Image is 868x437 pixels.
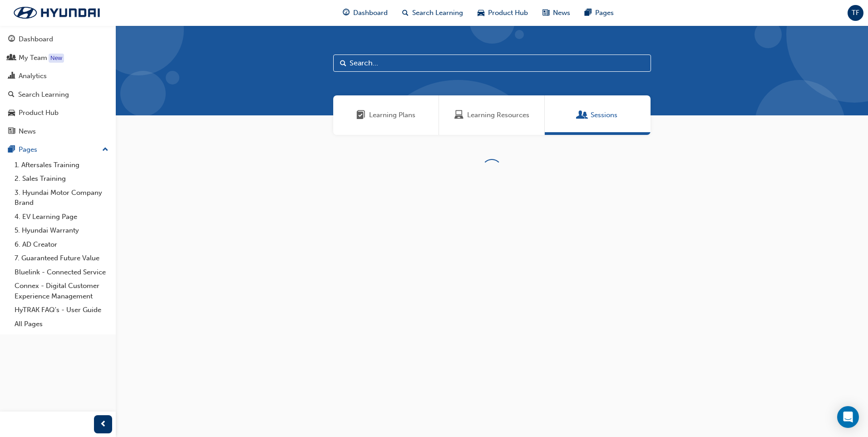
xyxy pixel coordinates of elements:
div: Search Learning [18,89,69,100]
span: Search Learning [412,8,463,18]
span: prev-icon [100,419,107,430]
span: Sessions [591,110,617,120]
span: Product Hub [488,8,528,18]
img: Trak [5,3,109,22]
input: Search... [333,55,651,72]
span: pages-icon [585,7,592,19]
span: pages-icon [8,146,15,154]
span: Learning Resources [467,110,529,120]
div: Tooltip anchor [49,54,64,63]
span: Pages [595,8,614,18]
button: DashboardMy TeamAnalyticsSearch LearningProduct HubNews [4,29,112,141]
a: Learning PlansLearning Plans [333,95,439,135]
a: search-iconSearch Learning [395,4,470,22]
a: car-iconProduct Hub [470,4,535,22]
span: Learning Plans [356,110,365,120]
span: car-icon [478,7,484,19]
a: News [4,123,112,140]
span: TF [852,8,859,18]
a: My Team [4,50,112,66]
div: My Team [19,53,47,63]
a: Search Learning [4,86,112,103]
a: Learning ResourcesLearning Resources [439,95,545,135]
div: Pages [19,144,37,155]
span: search-icon [8,91,15,99]
a: 4. EV Learning Page [11,210,112,224]
a: 1. Aftersales Training [11,158,112,172]
a: Connex - Digital Customer Experience Management [11,279,112,303]
a: 6. AD Creator [11,238,112,252]
span: Learning Plans [369,110,415,120]
span: guage-icon [343,7,350,19]
span: Dashboard [353,8,388,18]
span: chart-icon [8,72,15,80]
a: news-iconNews [535,4,577,22]
span: car-icon [8,109,15,117]
span: search-icon [402,7,409,19]
a: Analytics [4,68,112,84]
a: pages-iconPages [577,4,621,22]
a: Dashboard [4,31,112,48]
a: 5. Hyundai Warranty [11,223,112,238]
span: people-icon [8,54,15,62]
button: TF [848,5,863,21]
a: Product Hub [4,104,112,121]
span: Sessions [578,110,587,120]
span: Learning Resources [454,110,464,120]
span: Search [340,58,346,69]
span: guage-icon [8,35,15,44]
a: guage-iconDashboard [335,4,395,22]
span: News [553,8,570,18]
div: Open Intercom Messenger [837,406,859,428]
a: HyTRAK FAQ's - User Guide [11,303,112,317]
a: 3. Hyundai Motor Company Brand [11,186,112,210]
div: Product Hub [19,108,59,118]
div: Dashboard [19,34,53,45]
div: News [19,126,36,137]
span: news-icon [542,7,549,19]
span: news-icon [8,128,15,136]
a: 7. Guaranteed Future Value [11,251,112,265]
div: Analytics [19,71,47,81]
button: Pages [4,141,112,158]
a: Bluelink - Connected Service [11,265,112,279]
a: 2. Sales Training [11,172,112,186]
a: All Pages [11,317,112,331]
span: up-icon [102,144,108,156]
a: SessionsSessions [545,95,651,135]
